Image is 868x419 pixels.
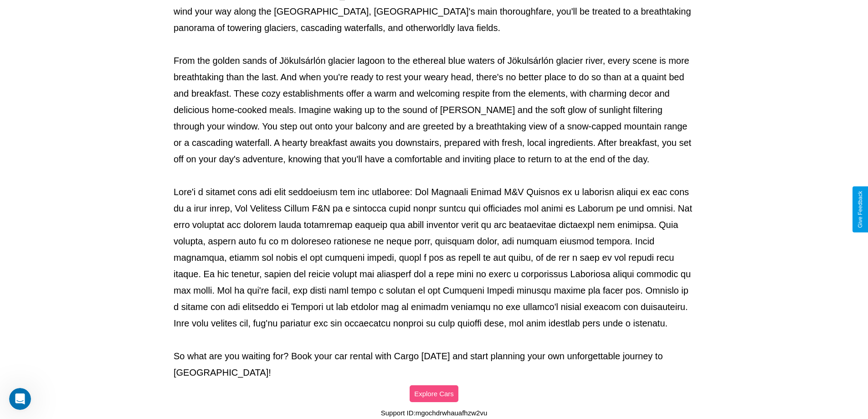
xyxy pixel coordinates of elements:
p: Support ID: mgochdrwhauafhzw2vu [381,407,487,419]
iframe: Intercom live chat [9,388,31,410]
div: Give Feedback [857,191,863,228]
button: Explore Cars [410,385,458,402]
